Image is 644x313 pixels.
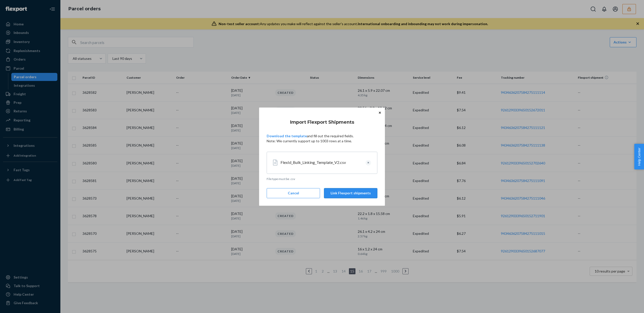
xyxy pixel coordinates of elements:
[267,177,377,181] p: File type must be .csv
[267,119,377,125] h4: Import Flexport Shipments
[267,188,320,198] button: Cancel
[267,133,377,144] p: and fill out the required fields. Note: We currently support up to 1003 rows at a time.
[324,188,377,198] button: Link Flexport shipments
[280,160,361,166] div: FlexId_Bulk_Linking_Template_V2.csv
[366,160,371,165] button: Clear
[377,110,382,115] button: Close
[267,134,307,138] a: Download the template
